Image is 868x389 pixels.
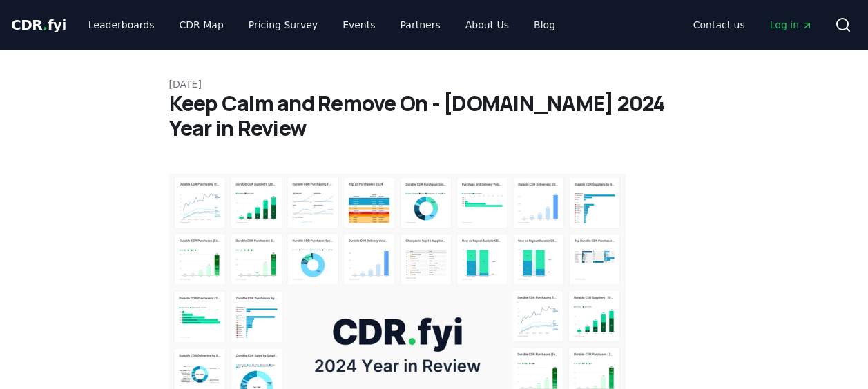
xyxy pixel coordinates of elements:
a: Contact us [682,12,756,37]
a: Log in [759,12,824,37]
a: CDR Map [168,12,235,37]
span: Log in [770,18,813,32]
span: . [43,17,48,33]
p: [DATE] [169,77,700,91]
a: Leaderboards [77,12,166,37]
a: Events [331,12,386,37]
a: Pricing Survey [238,12,329,37]
a: CDR.fyi [11,15,66,34]
nav: Main [77,12,566,37]
h1: Keep Calm and Remove On - [DOMAIN_NAME] 2024 Year in Review [169,91,700,141]
nav: Main [682,12,824,37]
a: About Us [454,12,520,37]
span: CDR fyi [11,17,66,33]
a: Blog [523,12,566,37]
a: Partners [389,12,452,37]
